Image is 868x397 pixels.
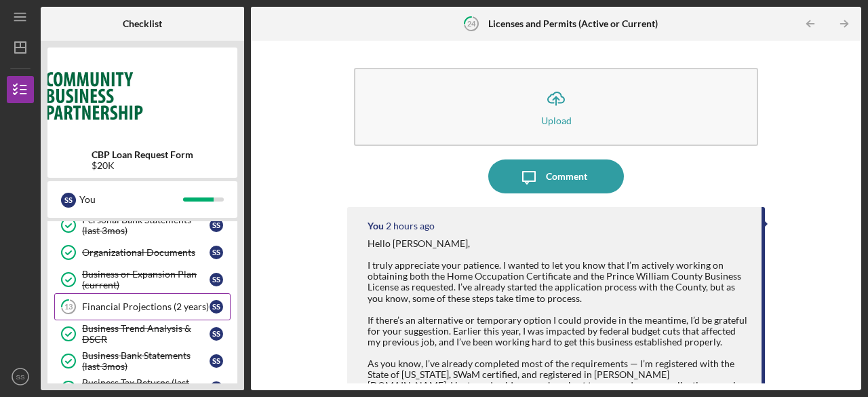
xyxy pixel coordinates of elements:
[210,381,223,395] div: S S
[210,219,223,232] div: S S
[54,293,231,320] a: 13Financial Projections (2 years)SS
[541,115,572,126] div: Upload
[82,269,210,290] div: Business or Expansion Plan (current)
[16,373,25,381] text: SS
[82,247,210,258] div: Organizational Documents
[210,354,223,368] div: S S
[354,68,758,146] button: Upload
[64,303,73,311] tspan: 13
[92,149,193,160] b: CBP Loan Request Form
[54,347,231,375] a: Business Bank Statements (last 3mos)SS
[488,18,658,29] b: Licenses and Permits (Active or Current)
[92,160,193,171] div: $20K
[7,363,34,390] button: SS
[79,188,183,211] div: You
[123,18,162,29] b: Checklist
[488,159,624,193] button: Comment
[61,193,76,208] div: S S
[54,212,231,239] a: Personal Bank Statements (last 3mos)SS
[467,19,476,28] tspan: 24
[82,301,210,312] div: Financial Projections (2 years)
[210,300,223,314] div: S S
[386,221,435,231] time: 2025-08-12 15:47
[47,54,237,136] img: Product logo
[210,273,223,286] div: S S
[210,246,223,259] div: S S
[82,214,210,236] div: Personal Bank Statements (last 3mos)
[54,239,231,266] a: Organizational DocumentsSS
[546,159,587,193] div: Comment
[82,350,210,372] div: Business Bank Statements (last 3mos)
[82,323,210,345] div: Business Trend Analysis & DSCR
[368,221,384,231] div: You
[54,266,231,293] a: Business or Expansion Plan (current)SS
[210,327,223,341] div: S S
[54,320,231,347] a: Business Trend Analysis & DSCRSS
